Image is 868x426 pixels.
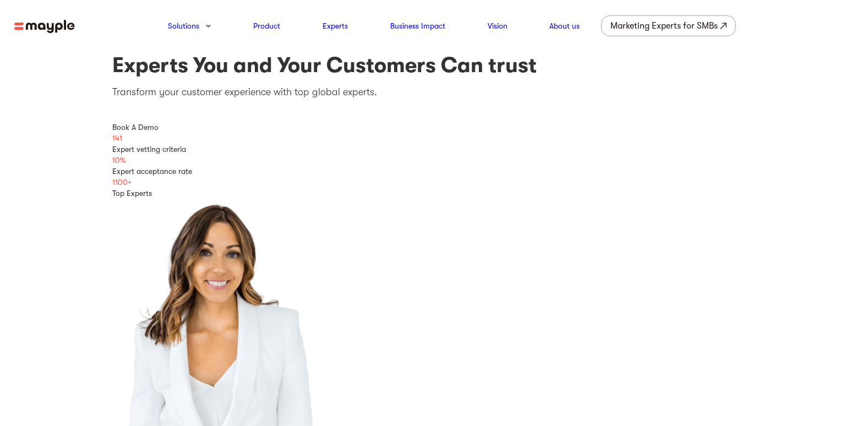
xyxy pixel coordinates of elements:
div: Expert vetting criteria [112,144,756,155]
div: Marketing Experts for SMBs [610,18,718,34]
p: Transform your customer experience with top global experts. [112,85,756,100]
div: Top Experts [112,188,756,199]
div: Expert acceptance rate [112,166,756,177]
div: 141 [112,133,756,144]
a: About us [549,19,580,32]
div: 1100+ [112,177,756,188]
a: Vision [488,19,507,32]
div: Book A Demo [112,122,756,133]
a: Product [253,19,280,32]
a: Experts [323,19,348,32]
a: Business Impact [390,19,445,32]
a: Marketing Experts for SMBs [601,15,736,36]
img: arrow-down [206,24,211,28]
h1: Experts You and Your Customers Can trust [112,52,756,79]
a: Solutions [168,19,199,32]
img: mayple-logo [14,20,75,34]
div: 10% [112,155,756,166]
